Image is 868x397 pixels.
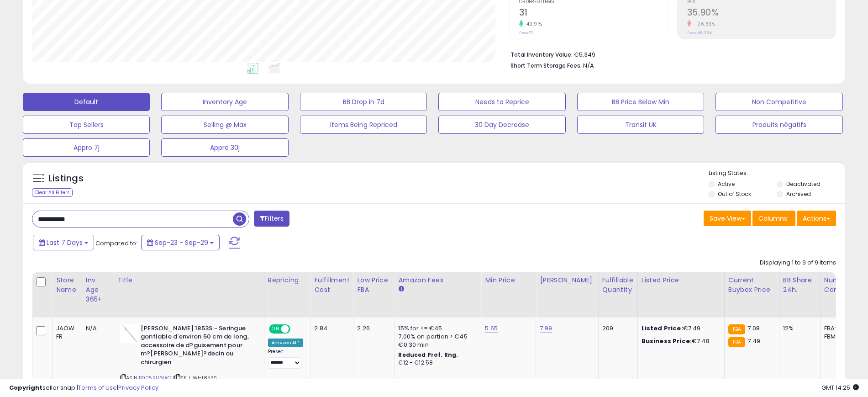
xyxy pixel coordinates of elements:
small: FBA [728,337,745,347]
button: BB Drop in 7d [300,93,427,111]
div: 12% [783,324,813,333]
a: 7.99 [540,324,552,333]
button: Inventory Age [161,93,288,111]
div: 2.26 [357,324,387,333]
button: Appro 7j [23,138,150,157]
b: Total Inventory Value: [510,51,573,58]
small: -26.63% [691,21,715,27]
div: Repricing [268,275,307,285]
button: Non Competitive [715,93,842,111]
div: Min Price [485,275,532,285]
div: Fulfillment Cost [314,275,349,295]
div: FBA: 3 [824,324,854,333]
span: Compared to: [95,239,137,248]
div: Low Price FBA [357,275,390,295]
div: €7.48 [642,337,717,345]
h2: 35.90% [687,7,836,20]
b: [PERSON_NAME] 1853S - Seringue gonflable d'environ 50 cm de long, accessoire de d?guisement pour ... [141,324,252,369]
span: Columns [758,214,787,223]
div: Current Buybox Price [728,275,775,295]
b: Short Term Storage Fees: [510,62,582,69]
li: €5,349 [510,48,829,59]
label: Deactivated [786,180,821,188]
div: Clear All Filters [32,188,73,197]
b: Reduced Prof. Rng. [398,351,458,359]
label: Active [718,180,735,188]
button: Default [23,93,150,111]
div: JAOW FR [56,324,75,341]
div: 209 [602,324,631,333]
h2: 31 [519,7,668,20]
div: N/A [86,324,107,333]
button: Appro 30j [161,138,288,157]
div: Amazon AI * [268,339,304,347]
div: Listed Price [642,275,721,285]
b: Listed Price: [642,324,683,333]
div: 7.00% on portion > €45 [398,333,474,341]
button: Items Being Repriced [300,116,427,134]
button: BB Price Below Min [577,93,704,111]
button: 30 Day Decrease [438,116,565,134]
button: Selling @ Max [161,116,288,134]
small: Prev: 22 [519,30,534,36]
div: FBM: 5 [824,333,854,341]
div: Store Name [56,275,78,295]
button: Save View [704,211,751,226]
span: N/A [583,61,594,70]
span: ON [270,325,281,333]
button: Filters [254,211,289,227]
p: Listing States: [709,169,845,178]
a: Privacy Policy [118,383,158,392]
b: Business Price: [642,337,692,345]
label: Archived [786,190,811,198]
button: Columns [752,211,795,226]
a: Terms of Use [78,383,117,392]
div: Displaying 1 to 9 of 9 items [760,259,836,267]
label: Out of Stock [718,190,751,198]
button: Needs to Reprice [438,93,565,111]
span: 2025-10-7 14:25 GMT [821,383,859,392]
button: Transit UK [577,116,704,134]
div: seller snap | | [9,384,158,392]
span: 7.49 [747,337,760,345]
small: FBA [728,324,745,334]
button: Last 7 Days [33,235,94,250]
div: Num of Comp. [824,275,857,295]
div: €0.30 min [398,341,474,349]
div: €7.49 [642,324,717,333]
span: OFF [289,325,304,333]
div: 2.84 [314,324,346,333]
div: €12 - €12.58 [398,359,474,367]
a: 5.65 [485,324,498,333]
div: Fulfillable Quantity [602,275,634,295]
small: Amazon Fees. [398,285,404,293]
span: 7.08 [747,324,760,333]
img: 31OnuOSX3bL._SL40_.jpg [120,324,138,343]
button: Produits négatifs [715,116,842,134]
div: Title [118,275,260,285]
button: Sep-23 - Sep-29 [141,235,220,250]
div: Inv. Age 365+ [86,275,110,304]
button: Top Sellers [23,116,150,134]
div: [PERSON_NAME] [540,275,594,285]
div: Preset: [268,349,304,369]
h5: Listings [48,172,84,185]
button: Actions [797,211,836,226]
strong: Copyright [9,383,42,392]
div: 15% for <= €45 [398,324,474,333]
span: Last 7 Days [47,238,83,247]
div: BB Share 24h. [783,275,816,295]
div: Amazon Fees [398,275,477,285]
small: 40.91% [523,21,542,27]
span: Sep-23 - Sep-29 [155,238,208,247]
small: Prev: 48.93% [687,30,712,36]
